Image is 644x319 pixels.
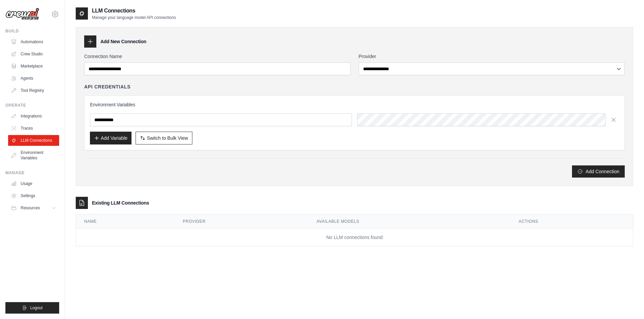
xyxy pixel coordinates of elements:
span: Resources [21,205,40,211]
span: Switch to Bulk View [147,135,188,141]
label: Connection Name [84,53,351,60]
a: Environment Variables [8,147,59,163]
label: Provider [359,53,625,60]
div: Manage [5,170,59,176]
a: Automations [8,36,59,47]
a: Crew Studio [8,49,59,59]
td: No LLM connections found [76,229,633,246]
a: Tool Registry [8,85,59,96]
button: Logout [5,302,59,314]
h3: Existing LLM Connections [92,200,149,206]
div: Build [5,28,59,34]
div: Operate [5,103,59,108]
h4: API Credentials [84,83,130,90]
a: Usage [8,178,59,189]
a: Integrations [8,111,59,122]
h2: LLM Connections [92,7,176,15]
button: Add Variable [90,132,132,144]
a: LLM Connections [8,135,59,146]
button: Resources [8,203,59,213]
p: Manage your language model API connections [92,15,176,20]
button: Add Connection [572,165,625,178]
a: Traces [8,123,59,134]
span: Logout [30,305,43,311]
a: Agents [8,73,59,84]
button: Switch to Bulk View [136,132,192,144]
h3: Environment Variables [90,101,619,108]
th: Actions [510,215,633,229]
th: Name [76,215,175,229]
img: Logo [5,8,39,21]
a: Marketplace [8,61,59,72]
th: Provider [175,215,309,229]
h3: Add New Connection [100,38,146,45]
th: Available Models [308,215,510,229]
a: Settings [8,190,59,201]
